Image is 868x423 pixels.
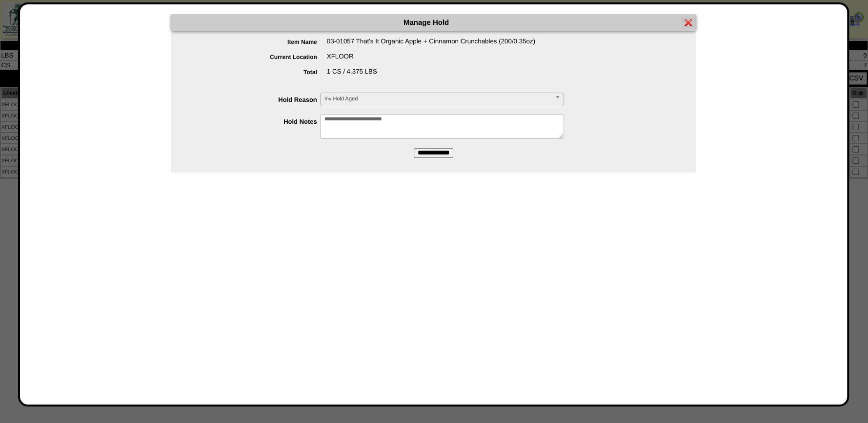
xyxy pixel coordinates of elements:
[191,118,320,125] label: Hold Notes
[191,38,696,53] div: 03-01057 That's It Organic Apple + Cinnamon Crunchables (200/0.35oz)
[191,53,696,68] div: XFLOOR
[191,68,696,83] div: 1 CS / 4.375 LBS
[324,93,551,105] span: Inv Hold Aged
[191,96,320,103] label: Hold Reason
[191,38,327,45] label: Item Name
[191,54,327,60] label: Current Location
[685,19,692,26] img: error.gif
[191,69,327,76] label: Total
[171,14,696,31] div: Manage Hold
